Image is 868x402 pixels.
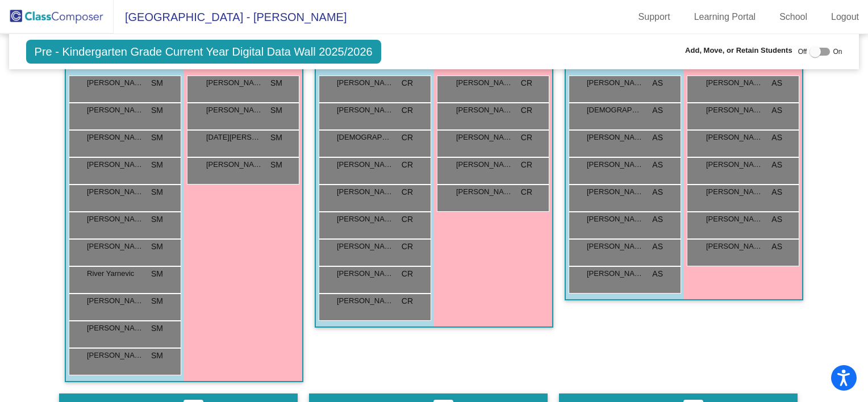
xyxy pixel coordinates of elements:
[706,77,763,89] span: [PERSON_NAME]
[652,213,663,225] span: AS
[151,159,163,171] span: SM
[587,159,644,170] span: [PERSON_NAME]
[206,104,263,116] span: [PERSON_NAME]
[26,40,381,64] span: Pre - Kindergarten Grade Current Year Digital Data Wall 2025/2026
[685,45,792,56] span: Add, Move, or Retain Students
[87,350,144,361] span: [PERSON_NAME]
[771,159,782,171] span: AS
[652,268,663,280] span: AS
[151,104,163,116] span: SM
[337,213,394,225] span: [PERSON_NAME]
[87,295,144,307] span: [PERSON_NAME]
[337,104,394,116] span: [PERSON_NAME]
[587,241,644,252] span: [PERSON_NAME]
[587,132,644,143] span: [PERSON_NAME]
[337,159,394,170] span: [PERSON_NAME]
[521,186,532,198] span: CR
[151,186,163,198] span: SM
[706,213,763,225] span: [PERSON_NAME]
[87,241,144,252] span: [PERSON_NAME]
[706,186,763,198] span: [PERSON_NAME]
[337,77,394,89] span: [PERSON_NAME]
[652,186,663,198] span: AS
[87,159,144,170] span: [PERSON_NAME]
[771,104,782,116] span: AS
[629,8,679,26] a: Support
[771,186,782,198] span: AS
[587,77,644,89] span: [PERSON_NAME]
[771,132,782,144] span: AS
[151,132,163,144] span: SM
[771,241,782,253] span: AS
[337,132,394,143] span: [DEMOGRAPHIC_DATA][PERSON_NAME]
[402,132,413,144] span: CR
[87,323,144,334] span: [PERSON_NAME]
[87,268,144,279] span: River Yarnevic
[771,77,782,89] span: AS
[337,241,394,252] span: [PERSON_NAME]
[87,132,144,143] span: [PERSON_NAME]
[402,104,413,116] span: CR
[151,77,163,89] span: SM
[587,186,644,198] span: [PERSON_NAME]
[771,213,782,225] span: AS
[151,295,163,307] span: SM
[402,213,413,225] span: CR
[587,213,644,225] span: [PERSON_NAME]
[151,323,163,334] span: SM
[151,350,163,362] span: SM
[685,8,765,26] a: Learning Portal
[402,268,413,280] span: CR
[402,186,413,198] span: CR
[87,186,144,198] span: [PERSON_NAME]
[151,241,163,253] span: SM
[87,77,144,89] span: [PERSON_NAME]
[206,132,263,143] span: [DATE][PERSON_NAME]
[706,159,763,170] span: [PERSON_NAME]
[402,159,413,171] span: CR
[822,8,868,26] a: Logout
[87,104,144,116] span: [PERSON_NAME]
[270,132,282,144] span: SM
[456,104,513,116] span: [PERSON_NAME]
[798,47,807,57] span: Off
[652,132,663,144] span: AS
[833,47,842,57] span: On
[706,104,763,116] span: [PERSON_NAME]
[337,295,394,307] span: [PERSON_NAME]
[456,132,513,143] span: [PERSON_NAME]
[456,77,513,89] span: [PERSON_NAME]
[652,104,663,116] span: AS
[151,213,163,225] span: SM
[587,268,644,279] span: [PERSON_NAME]
[652,77,663,89] span: AS
[206,159,263,170] span: [PERSON_NAME]
[402,77,413,89] span: CR
[521,77,532,89] span: CR
[337,186,394,198] span: [PERSON_NAME]
[521,159,532,171] span: CR
[521,104,532,116] span: CR
[270,104,282,116] span: SM
[87,213,144,225] span: [PERSON_NAME]
[402,241,413,253] span: CR
[270,77,282,89] span: SM
[706,132,763,143] span: [PERSON_NAME]
[587,104,644,116] span: [DEMOGRAPHIC_DATA] [PERSON_NAME]
[402,295,413,307] span: CR
[770,8,816,26] a: School
[456,186,513,198] span: [PERSON_NAME] [PERSON_NAME]
[337,268,394,279] span: [PERSON_NAME]
[114,8,347,26] span: [GEOGRAPHIC_DATA] - [PERSON_NAME]
[706,241,763,252] span: [PERSON_NAME]
[151,268,163,280] span: SM
[521,132,532,144] span: CR
[456,159,513,170] span: [PERSON_NAME]
[652,159,663,171] span: AS
[270,159,282,171] span: SM
[652,241,663,253] span: AS
[206,77,263,89] span: [PERSON_NAME]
